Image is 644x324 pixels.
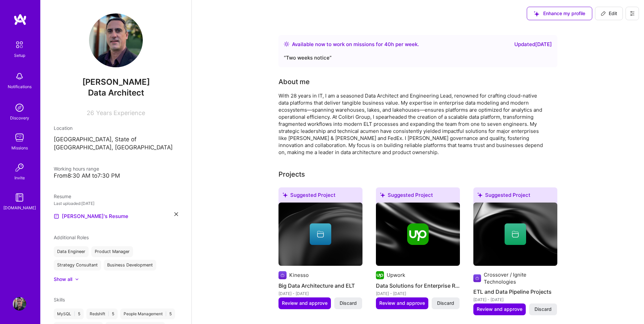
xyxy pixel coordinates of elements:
[473,187,557,205] div: Suggested Project
[379,300,425,307] span: Review and approve
[8,83,32,90] div: Notifications
[477,306,522,313] span: Review and approve
[89,13,143,67] img: User Avatar
[278,169,305,179] div: Projects
[376,297,428,309] button: Review and approve
[174,212,178,216] i: icon Close
[278,187,362,205] div: Suggested Project
[534,306,552,313] span: Discard
[380,192,385,197] i: icon SuggestedTeams
[278,281,362,290] h4: Big Data Architecture and ELT
[514,40,552,48] div: Updated [DATE]
[54,77,178,87] span: [PERSON_NAME]
[108,311,109,317] span: |
[13,70,26,83] img: bell
[284,54,552,62] div: “ Two weeks notice ”
[54,166,99,172] span: Working hours range
[595,7,623,20] button: Edit
[13,297,26,311] img: User Avatar
[54,235,89,240] span: Additional Roles
[88,88,144,98] span: Data Architect
[13,101,26,114] img: discovery
[54,260,101,271] div: Strategy Consultant
[86,309,118,319] div: Redshift 5
[437,300,454,307] span: Discard
[96,109,145,116] span: Years Experience
[473,296,557,303] div: [DATE] - [DATE]
[407,223,429,245] img: Company logo
[165,311,167,317] span: |
[278,203,362,266] img: cover
[601,10,617,17] span: Edit
[529,303,557,315] button: Discard
[13,13,27,26] img: logo
[278,290,362,297] div: [DATE] - [DATE]
[278,297,331,309] button: Review and approve
[376,203,460,266] img: cover
[376,290,460,297] div: [DATE] - [DATE]
[13,161,26,174] img: Invite
[376,271,384,279] img: Company logo
[376,187,460,205] div: Suggested Project
[282,300,328,307] span: Review and approve
[387,272,405,279] div: Upwork
[14,52,25,59] div: Setup
[54,124,178,132] div: Location
[54,212,128,220] a: [PERSON_NAME]'s Resume
[54,246,89,257] div: Data Engineer
[484,271,557,285] div: Crossover / Ignite Technologies
[376,281,460,290] h4: Data Solutions for Enterprise Reporting
[54,136,178,152] p: [GEOGRAPHIC_DATA], State of [GEOGRAPHIC_DATA], [GEOGRAPHIC_DATA]
[384,41,391,47] span: 40
[11,297,28,311] a: User Avatar
[473,274,481,282] img: Company logo
[54,193,71,199] span: Resume
[473,203,557,266] img: cover
[3,204,36,211] div: [DOMAIN_NAME]
[14,174,25,181] div: Invite
[334,297,362,309] button: Discard
[120,309,175,319] div: People Management 5
[54,309,84,319] div: MySQL 5
[104,260,156,271] div: Business Development
[284,41,289,47] img: Availability
[432,297,460,309] button: Discard
[11,144,28,151] div: Missions
[54,172,178,179] div: From 8:30 AM to 7:30 PM
[91,246,133,257] div: Product Manager
[278,77,310,87] div: About me
[278,271,287,279] img: Company logo
[278,92,547,156] div: With 28 years in IT, I am a seasoned Data Architect and Engineering Lead, renowned for crafting c...
[477,192,482,197] i: icon SuggestedTeams
[283,192,288,197] i: icon SuggestedTeams
[74,311,75,317] span: |
[292,40,419,48] div: Available now to work on missions for h per week .
[10,114,29,121] div: Discovery
[473,287,557,296] h4: ETL and Data Pipeline Projects
[473,303,526,315] button: Review and approve
[13,191,26,204] img: guide book
[54,276,72,283] div: Show all
[340,300,357,307] span: Discard
[54,297,65,302] span: Skills
[13,131,26,144] img: teamwork
[289,272,309,279] div: Kinesso
[87,109,94,116] span: 26
[12,38,27,52] img: setup
[54,214,59,219] img: Resume
[54,200,178,207] div: Last uploaded: [DATE]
